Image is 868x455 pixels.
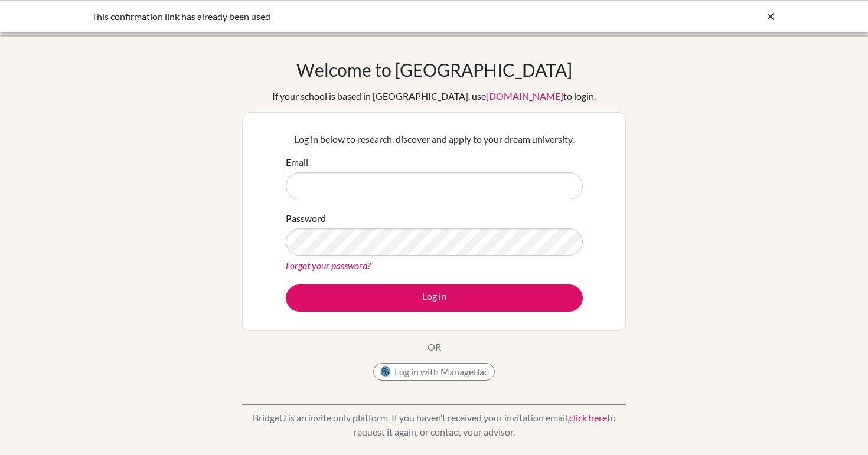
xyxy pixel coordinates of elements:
[428,340,441,354] p: OR
[286,132,583,146] p: Log in below to research, discover and apply to your dream university.
[286,260,371,271] a: Forgot your password?
[286,155,308,169] label: Email
[92,9,599,24] div: This confirmation link has already been used
[286,211,326,225] label: Password
[296,59,572,80] h1: Welcome to [GEOGRAPHIC_DATA]
[373,363,495,381] button: Log in with ManageBac
[286,284,583,312] button: Log in
[242,411,626,439] p: BridgeU is an invite only platform. If you haven’t received your invitation email, to request it ...
[486,90,563,102] a: [DOMAIN_NAME]
[272,89,596,103] div: If your school is based in [GEOGRAPHIC_DATA], use to login.
[569,412,607,423] a: click here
